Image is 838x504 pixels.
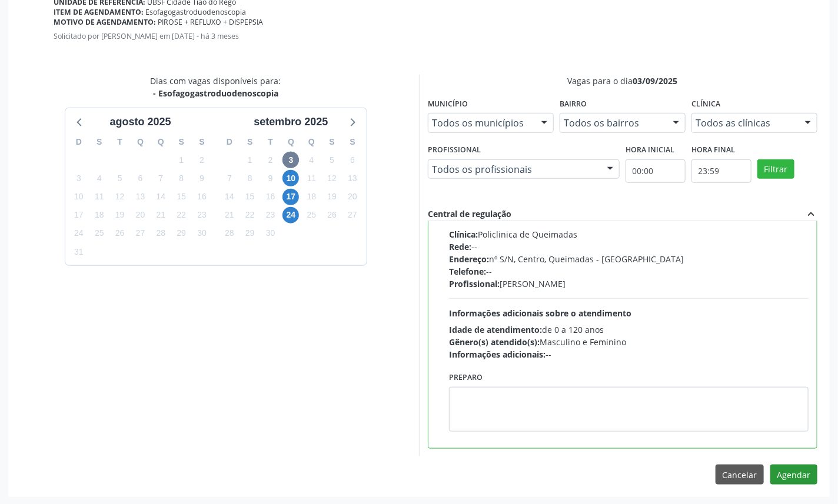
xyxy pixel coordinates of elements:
div: Policlinica de Queimadas [449,228,809,241]
span: terça-feira, 5 de agosto de 2025 [112,170,128,186]
span: segunda-feira, 18 de agosto de 2025 [91,207,108,223]
div: Q [281,133,301,151]
div: agosto 2025 [105,114,175,130]
div: T [260,133,281,151]
span: 03/09/2025 [633,75,678,86]
span: segunda-feira, 1 de setembro de 2025 [242,152,258,168]
span: sábado, 13 de setembro de 2025 [344,170,361,186]
span: terça-feira, 23 de setembro de 2025 [262,207,279,223]
div: S [192,133,212,151]
span: domingo, 10 de agosto de 2025 [71,189,87,205]
div: S [171,133,192,151]
div: T [109,133,130,151]
label: Bairro [560,95,587,114]
div: nº S/N, Centro, Queimadas - [GEOGRAPHIC_DATA] [449,253,809,265]
div: -- [449,265,809,278]
span: Todos os bairros [564,117,661,129]
span: domingo, 14 de setembro de 2025 [221,189,238,205]
span: Esofagogastroduodenoscopia [146,7,247,17]
span: domingo, 3 de agosto de 2025 [71,170,87,186]
div: [PERSON_NAME] [449,278,809,290]
span: terça-feira, 26 de agosto de 2025 [112,225,128,242]
span: sexta-feira, 19 de setembro de 2025 [324,189,340,205]
div: S [342,133,363,151]
div: S [240,133,260,151]
div: Masculino e Feminino [449,336,809,348]
span: quinta-feira, 14 de agosto de 2025 [152,189,169,205]
div: Dias com vagas disponíveis para: [151,75,281,99]
span: quinta-feira, 25 de setembro de 2025 [303,207,320,223]
span: Endereço: [449,253,489,265]
button: Cancelar [716,465,764,485]
span: sexta-feira, 29 de agosto de 2025 [173,225,189,242]
span: sábado, 23 de agosto de 2025 [194,207,210,223]
label: Hora final [691,141,735,159]
span: sábado, 30 de agosto de 2025 [194,225,210,242]
span: domingo, 24 de agosto de 2025 [71,225,87,242]
span: Profissional: [449,278,500,289]
span: Todos os municípios [432,117,530,129]
span: segunda-feira, 22 de setembro de 2025 [242,207,258,223]
b: Item de agendamento: [54,7,144,17]
span: sexta-feira, 5 de setembro de 2025 [324,152,340,168]
span: PIROSE + REFLUXO + DISPEPSIA [158,17,264,27]
span: segunda-feira, 4 de agosto de 2025 [91,170,108,186]
span: domingo, 7 de setembro de 2025 [221,170,238,186]
span: Informações adicionais: [449,349,546,360]
span: Idade de atendimento: [449,324,542,335]
b: Motivo de agendamento: [54,17,156,27]
span: domingo, 31 de agosto de 2025 [71,243,87,260]
div: S [89,133,109,151]
div: setembro 2025 [249,114,332,130]
span: quarta-feira, 6 de agosto de 2025 [132,170,148,186]
div: Q [301,133,322,151]
span: Gênero(s) atendido(s): [449,336,540,348]
div: -- [449,241,809,253]
span: quarta-feira, 27 de agosto de 2025 [132,225,148,242]
span: sábado, 6 de setembro de 2025 [344,152,361,168]
div: de 0 a 120 anos [449,323,809,336]
span: Telefone: [449,266,486,277]
span: sábado, 27 de setembro de 2025 [344,207,361,223]
div: Central de regulação [428,208,511,221]
span: quarta-feira, 13 de agosto de 2025 [132,189,148,205]
span: segunda-feira, 15 de setembro de 2025 [242,189,258,205]
span: terça-feira, 12 de agosto de 2025 [112,189,128,205]
span: quinta-feira, 4 de setembro de 2025 [303,152,320,168]
span: quinta-feira, 11 de setembro de 2025 [303,170,320,186]
span: segunda-feira, 11 de agosto de 2025 [91,189,108,205]
label: Hora inicial [626,141,674,159]
span: domingo, 28 de setembro de 2025 [221,225,238,242]
span: quinta-feira, 18 de setembro de 2025 [303,189,320,205]
span: Todos os profissionais [432,163,596,175]
span: Rede: [449,241,471,252]
span: sexta-feira, 8 de agosto de 2025 [173,170,189,186]
span: sábado, 20 de setembro de 2025 [344,189,361,205]
div: Q [130,133,151,151]
span: quarta-feira, 24 de setembro de 2025 [282,207,299,223]
span: segunda-feira, 8 de setembro de 2025 [242,170,258,186]
span: quarta-feira, 10 de setembro de 2025 [282,170,299,186]
label: Município [428,95,468,114]
span: sexta-feira, 15 de agosto de 2025 [173,189,189,205]
div: - Esofagogastroduodenoscopia [151,87,281,99]
input: Selecione o horário [691,159,751,183]
span: sexta-feira, 22 de agosto de 2025 [173,207,189,223]
input: Selecione o horário [626,159,686,183]
div: Vagas para o dia [428,75,817,87]
span: quinta-feira, 21 de agosto de 2025 [152,207,169,223]
span: terça-feira, 2 de setembro de 2025 [262,152,279,168]
span: terça-feira, 30 de setembro de 2025 [262,225,279,242]
span: sexta-feira, 26 de setembro de 2025 [324,207,340,223]
div: -- [449,348,809,361]
span: quarta-feira, 3 de setembro de 2025 [282,152,299,168]
span: terça-feira, 9 de setembro de 2025 [262,170,279,186]
span: segunda-feira, 29 de setembro de 2025 [242,225,258,242]
span: quarta-feira, 20 de agosto de 2025 [132,207,148,223]
div: D [69,133,89,151]
button: Filtrar [757,159,794,179]
span: sábado, 2 de agosto de 2025 [194,152,210,168]
span: terça-feira, 16 de setembro de 2025 [262,189,279,205]
span: Clínica: [449,229,478,240]
span: quinta-feira, 7 de agosto de 2025 [152,170,169,186]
